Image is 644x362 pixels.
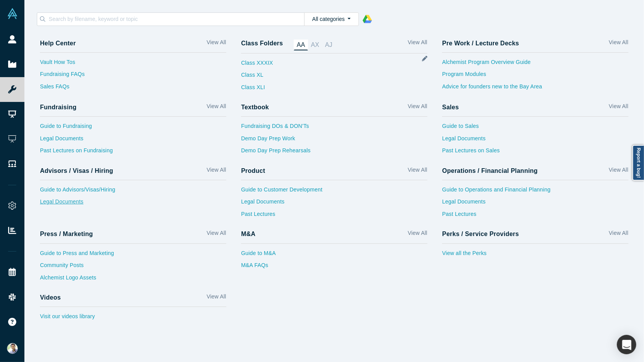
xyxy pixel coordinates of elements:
[609,166,628,177] a: View All
[207,166,226,177] a: View All
[442,186,629,198] a: Guide to Operations and Financial Planning
[408,38,427,50] a: View All
[241,103,269,111] h4: Textbook
[241,147,427,159] a: Demo Day Prep Rehearsals
[308,40,322,50] a: AX
[40,167,113,174] h4: Advisors / Visas / Hiring
[241,40,283,48] h4: Class Folders
[442,249,629,262] a: View all the Perks
[40,122,226,134] a: Guide to Fundraising
[241,230,255,238] h4: M&A
[241,122,427,134] a: Fundraising DOs & DON’Ts
[207,38,226,50] a: View All
[40,70,226,83] a: Fundraising FAQs
[442,122,629,134] a: Guide to Sales
[40,198,226,210] a: Legal Documents
[40,249,226,262] a: Guide to Press and Marketing
[40,312,226,325] a: Visit our videos library
[442,40,519,47] h4: Pre Work / Lecture Decks
[7,8,18,19] img: Alchemist Vault Logo
[442,147,629,159] a: Past Lectures on Sales
[632,145,644,181] a: Report a bug!
[40,103,76,111] h4: Fundraising
[40,186,226,198] a: Guide to Advisors/Visas/Hiring
[408,102,427,114] a: View All
[7,343,18,354] img: Ravi Belani's Account
[207,102,226,114] a: View All
[48,14,304,24] input: Search by filename, keyword or topic
[40,274,226,286] a: Alchemist Logo Assets
[40,147,226,159] a: Past Lectures on Fundraising
[304,12,359,26] button: All categories
[442,103,459,111] h4: Sales
[241,71,273,83] a: Class XL
[442,210,629,222] a: Past Lectures
[609,229,628,240] a: View All
[609,102,628,114] a: View All
[241,134,427,147] a: Demo Day Prep Work
[442,83,629,95] a: Advice for founders new to the Bay Area
[241,83,273,96] a: Class XLI
[40,230,93,238] h4: Press / Marketing
[40,134,226,147] a: Legal Documents
[241,186,427,198] a: Guide to Customer Development
[241,198,427,210] a: Legal Documents
[442,198,629,210] a: Legal Documents
[40,83,226,95] a: Sales FAQs
[408,166,427,177] a: View All
[442,230,519,238] h4: Perks / Service Providers
[207,293,226,304] a: View All
[241,210,427,222] a: Past Lectures
[408,229,427,240] a: View All
[40,261,226,274] a: Community Posts
[241,261,427,274] a: M&A FAQs
[442,58,629,71] a: Alchemist Program Overview Guide
[207,229,226,240] a: View All
[241,59,273,71] a: Class XXXIX
[40,294,61,301] h4: Videos
[294,40,308,50] a: AA
[40,58,226,71] a: Vault How Tos
[241,167,265,174] h4: Product
[442,70,629,83] a: Program Modules
[442,134,629,147] a: Legal Documents
[442,167,538,174] h4: Operations / Financial Planning
[609,38,628,50] a: View All
[40,40,76,47] h4: Help Center
[241,249,427,262] a: Guide to M&A
[322,40,335,50] a: AJ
